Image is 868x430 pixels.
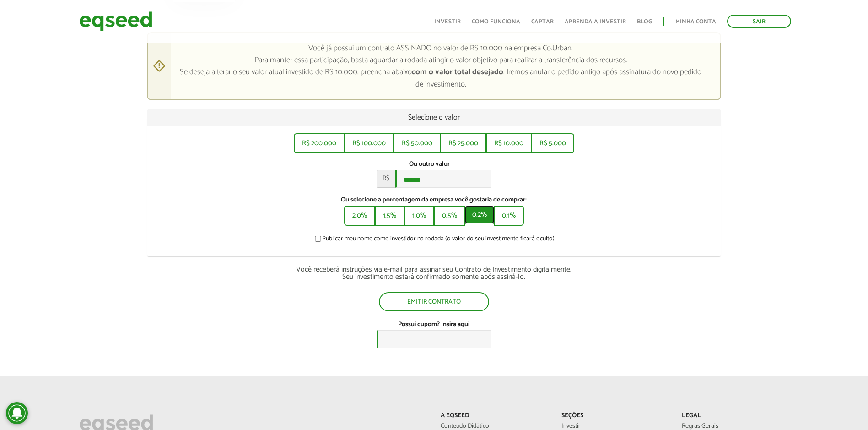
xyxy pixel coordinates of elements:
button: 0.5% [434,206,465,226]
button: 0.2% [465,206,494,224]
span: Selecione o valor [408,111,460,124]
div: Você já possui um contrato ASSINADO no valor de R$ 10.000 na empresa Co.Urban. Para manter essa p... [147,32,721,100]
button: Emitir contrato [379,292,489,311]
button: R$ 50.000 [394,133,441,153]
label: Ou selecione a porcentagem da empresa você gostaria de comprar: [154,197,714,203]
input: Publicar meu nome como investidor na rodada (o valor do seu investimento ficará oculto) [310,236,326,242]
img: EqSeed [79,9,152,33]
button: R$ 5.000 [531,133,574,153]
a: Captar [531,19,554,25]
label: Possui cupom? Insira aqui [398,321,469,328]
p: Legal [682,412,788,420]
button: R$ 100.000 [344,133,394,153]
button: R$ 10.000 [486,133,532,153]
a: Aprenda a investir [565,19,626,25]
span: R$ [377,170,395,188]
button: R$ 25.000 [440,133,486,153]
button: 1.0% [404,206,434,226]
button: 2.0% [344,206,375,226]
a: Como funciona [472,19,520,25]
button: R$ 200.000 [294,133,345,153]
button: 0.1% [494,206,524,226]
p: Seções [561,412,668,420]
div: Você receberá instruções via e-mail para assinar seu Contrato de Investimento digitalmente. Seu i... [147,266,721,281]
a: Regras Gerais [682,423,788,430]
a: Minha conta [675,19,716,25]
a: Blog [637,19,652,25]
label: Publicar meu nome como investidor na rodada (o valor do seu investimento ficará oculto) [313,236,555,245]
a: Investir [561,423,668,430]
a: Investir [434,19,461,25]
button: 1.5% [375,206,404,226]
p: A EqSeed [441,412,547,420]
strong: com o valor total desejado [412,65,503,78]
a: Sair [727,15,791,28]
label: Ou outro valor [409,161,450,168]
a: Conteúdo Didático [441,423,547,430]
